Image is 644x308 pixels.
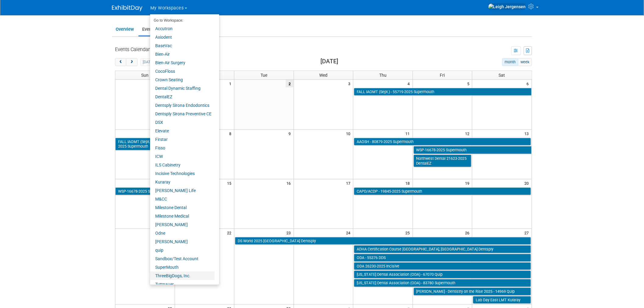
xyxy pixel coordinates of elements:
span: 17 [345,179,353,187]
a: Northwest Dental 21623-2025 DentalEZ [414,155,471,167]
a: ODA 26230-2025 Incisive [354,262,531,270]
a: BaseVac [150,41,215,50]
span: 3 [348,80,353,87]
span: 19 [464,179,472,187]
a: Incisive Technologies [150,169,215,178]
button: week [518,58,532,66]
a: Bien-Air Surgery [150,58,215,67]
a: Dentsply Sirona Endodontics [150,101,215,110]
span: Fri [440,73,445,78]
a: Lab Day East LMT Kuraray [473,296,531,304]
img: ExhibitDay [112,5,142,11]
h2: [DATE] [320,58,338,65]
a: Kuraray [150,178,215,186]
span: 27 [524,229,532,236]
span: 22 [226,229,234,236]
span: 5 [467,80,472,87]
span: 2 [286,80,294,87]
a: WSP-16678-2025 Supermouth [414,146,532,154]
a: Fisso [150,144,215,152]
a: AAOSH - 80879-2025 Supermouth [354,138,531,146]
a: Dentsply Sirona Preventive CE [150,110,215,118]
span: 13 [524,130,532,137]
a: M&CC [150,195,215,203]
a: Milestone Dental [150,203,215,212]
a: [PERSON_NAME] - Dentistry on the Rise 2025 - 14969 Quip [414,288,531,296]
a: FALL IAOMT (Sept.) - 55719-2025 Supermouth [354,88,532,96]
a: WSP-16678-2025 Supermouth [115,187,174,195]
a: Bien-Air [150,50,215,58]
li: Go to Workspace: [150,16,215,24]
a: Overview [112,23,137,35]
a: ADHA Certification Course [GEOGRAPHIC_DATA], [GEOGRAPHIC_DATA] Dentsply [354,245,531,253]
a: ODA - 55376 DDS [354,254,531,262]
span: 25 [405,229,413,236]
button: month [502,58,518,66]
span: 12 [464,130,472,137]
span: Thu [379,73,387,78]
a: [PERSON_NAME] [150,237,215,246]
span: 6 [526,80,532,87]
span: 1 [229,80,234,87]
span: 16 [286,179,294,187]
span: My Workspaces [150,5,184,11]
button: [DATE] [140,58,156,66]
button: prev [115,58,126,66]
a: Milestone Medical [150,212,215,220]
a: [US_STATE] Dental Association (ODA) - 67070 Quip [354,271,531,278]
a: [PERSON_NAME] [150,220,215,229]
span: Tue [261,73,268,78]
a: Odne [150,229,215,237]
a: Dental Dynamic Staffing [150,84,215,93]
span: 18 [405,179,413,187]
a: quip [150,246,215,254]
a: DS World 2025 [GEOGRAPHIC_DATA] Dentsply [235,237,531,245]
a: CocoFloss [150,67,215,75]
a: Crown Seating [150,75,215,84]
span: Wed [319,73,327,78]
span: 4 [407,80,413,87]
a: DentalEZ [150,93,215,101]
div: Events Calendar (31 Workspaces) [115,46,187,53]
a: Firstar [150,135,215,144]
span: Sat [499,73,505,78]
a: Sandbox/Test Account [150,254,215,263]
span: Sun [141,73,149,78]
span: 24 [345,229,353,236]
a: [US_STATE] Dental Association (ODA) - 83780 Supermouth [354,279,531,287]
a: Axiodent [150,33,215,41]
span: 8 [229,130,234,137]
a: Elevate [150,127,215,135]
a: ThreeBigDogs, Inc. [150,271,215,280]
a: Accutron [150,24,215,33]
span: 26 [464,229,472,236]
a: ILS Cabinetry [150,161,215,169]
button: next [126,58,137,66]
span: 9 [288,130,294,137]
span: 10 [345,130,353,137]
a: Events [138,23,159,35]
span: 20 [524,179,532,187]
a: ICW [150,152,215,161]
span: 11 [405,130,413,137]
a: CAPD/ACDP - 19845-2025 Supermouth [354,187,531,195]
a: FALL IAOMT (Sept.) - 55719-2025 Supermouth [115,138,174,150]
span: 15 [226,179,234,187]
a: [PERSON_NAME] Life [150,186,215,195]
a: Tuttnauer [150,280,215,289]
a: DSX [150,118,215,127]
a: SuperMouth [150,263,215,271]
i: Export to Spreadsheet (.csv) [526,48,530,53]
span: 23 [286,229,294,236]
img: Leigh Jergensen [488,3,526,10]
